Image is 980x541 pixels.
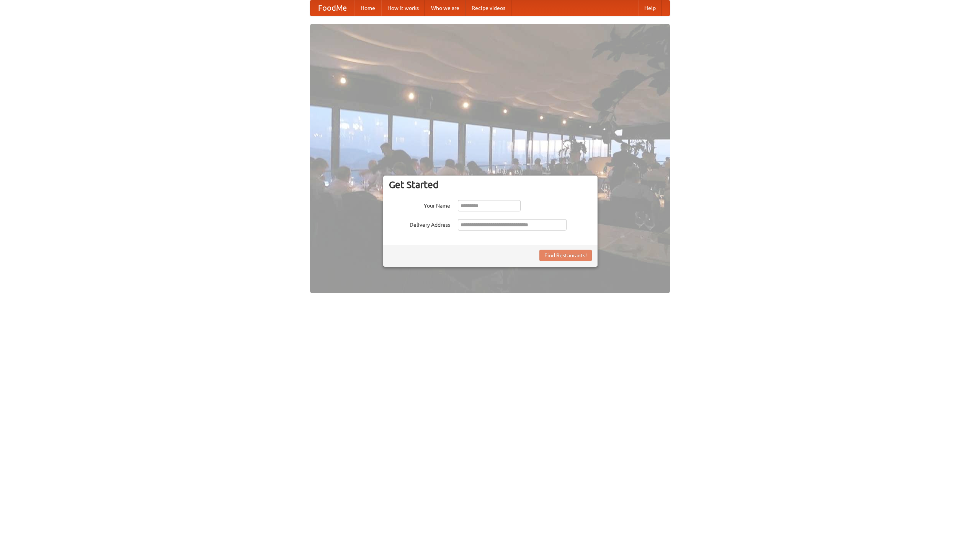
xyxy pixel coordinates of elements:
h3: Get Started [389,179,592,190]
a: Who we are [425,0,465,16]
a: Home [354,0,381,16]
button: Find Restaurants! [539,250,592,261]
a: Recipe videos [465,0,511,16]
a: How it works [381,0,425,16]
label: Your Name [389,200,450,210]
label: Delivery Address [389,219,450,229]
a: Help [638,0,662,16]
a: FoodMe [310,0,354,16]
